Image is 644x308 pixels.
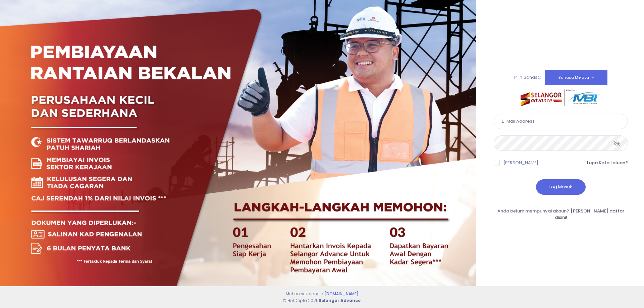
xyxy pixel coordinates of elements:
[521,89,601,106] img: selangor-advance.png
[283,291,361,303] span: Mohon sekarang di © Hak Cipta 2025 .
[536,179,586,195] button: Log Masuk
[504,160,538,166] label: [PERSON_NAME]
[324,291,359,297] a: [DOMAIN_NAME]
[319,298,361,303] strong: Selangor Advance
[494,114,628,129] input: E-Mail Address
[555,208,625,221] a: [PERSON_NAME] daftar disini!
[514,74,541,80] span: Pilih Bahasa:
[545,70,607,85] button: Bahasa Melayu
[497,208,569,214] span: Anda belum mempunyai akaun?
[587,160,628,166] a: Lupa Kata Laluan?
